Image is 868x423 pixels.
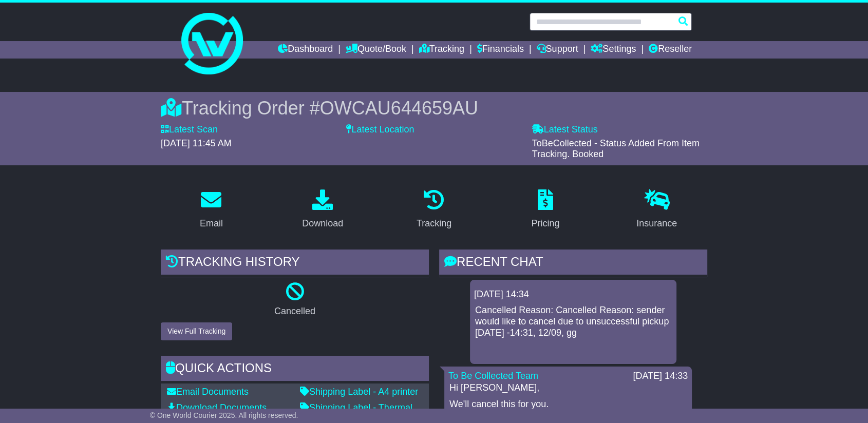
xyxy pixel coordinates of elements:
a: Email [193,186,230,234]
a: Settings [591,41,636,59]
a: Support [536,41,578,59]
p: Hi [PERSON_NAME], [449,382,687,394]
a: Download [295,186,350,234]
div: Insurance [636,217,677,230]
div: [DATE] 14:33 [633,371,688,382]
a: Download Documents [167,402,267,413]
a: Dashboard [278,41,333,59]
a: Shipping Label - A4 printer [300,387,418,397]
label: Latest Status [532,124,598,136]
div: Quick Actions [161,356,429,383]
div: Email [200,217,223,230]
a: Tracking [419,41,464,59]
p: Cancelled [161,306,429,317]
a: Insurance [630,186,684,234]
label: Latest Scan [161,124,218,136]
a: Reseller [649,41,692,59]
span: OWCAU644659AU [320,98,478,119]
button: View Full Tracking [161,322,232,340]
a: Pricing [524,186,566,234]
div: Pricing [531,217,559,230]
label: Latest Location [346,124,414,136]
a: To Be Collected Team [448,371,538,381]
a: Quote/Book [346,41,406,59]
div: RECENT CHAT [439,249,707,277]
div: [DATE] 14:34 [474,289,672,300]
div: Tracking Order # [161,97,707,119]
span: ToBeCollected - Status Added From Item Tracking. Booked [532,138,700,160]
a: Financials [477,41,524,59]
a: Email Documents [167,387,249,397]
a: Tracking [410,186,458,234]
p: We'll cancel this for you. [449,399,687,410]
p: Cancelled Reason: Cancelled Reason: sender would like to cancel due to unsuccessful pickup [DATE]... [475,305,671,338]
div: Download [302,217,343,230]
div: Tracking history [161,249,429,277]
span: [DATE] 11:45 AM [161,138,232,148]
span: © One World Courier 2025. All rights reserved. [150,411,298,419]
div: Tracking [417,217,451,230]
